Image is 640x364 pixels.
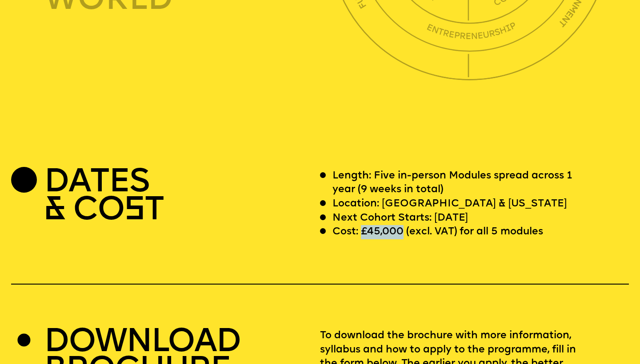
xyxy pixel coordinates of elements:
[332,225,543,239] p: Cost: £45,000 (excl. VAT) for all 5 modules
[124,194,144,228] span: S
[332,197,567,211] p: Location: [GEOGRAPHIC_DATA] & [US_STATE]
[332,169,590,197] p: Length: Five in-person Modules spread across 1 year (9 weeks in total)
[44,169,164,225] h2: DATES & CO T
[332,211,468,226] p: Next Cohort Starts: [DATE]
